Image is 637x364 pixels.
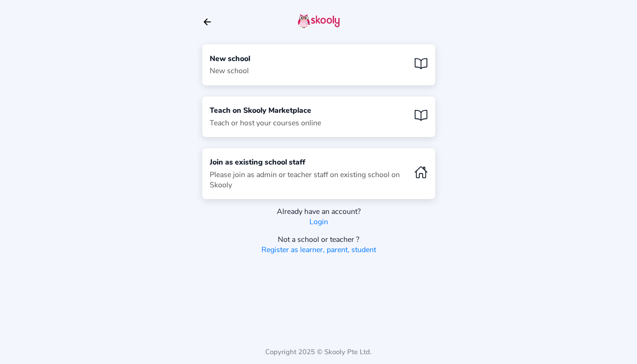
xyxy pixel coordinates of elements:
[210,157,407,167] div: Join as existing school staff
[414,109,428,122] ion-icon: book outline
[210,118,321,128] div: Teach or host your courses online
[202,206,435,217] div: Already have an account?
[210,105,321,116] div: Teach on Skooly Marketplace
[202,17,212,27] button: arrow back outline
[210,170,407,190] div: Please join as admin or teacher staff on existing school on Skooly
[202,234,435,245] div: Not a school or teacher ?
[210,54,250,64] div: New school
[414,165,428,179] ion-icon: home outline
[261,245,376,255] a: Register as learner, parent, student
[414,57,428,70] ion-icon: book outline
[210,66,250,76] div: New school
[298,14,340,28] img: skooly-logo.png
[309,217,328,227] a: Login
